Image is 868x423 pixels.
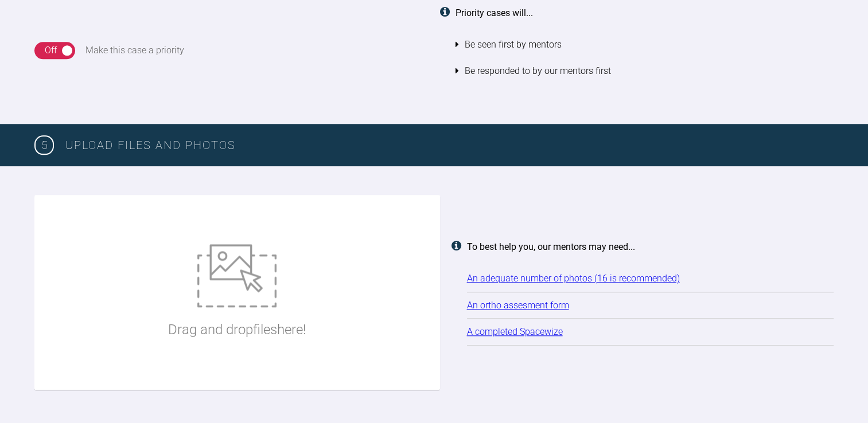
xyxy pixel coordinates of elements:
[34,135,54,155] span: 5
[65,136,834,154] h3: Upload Files and Photos
[467,300,569,311] a: An ortho assesment form
[85,43,184,58] div: Make this case a priority
[168,319,306,340] p: Drag and drop files here!
[467,326,563,337] a: A completed Spacewize
[456,7,533,18] strong: Priority cases will...
[467,273,680,284] a: An adequate number of photos (16 is recommended)
[45,43,57,58] div: Off
[456,32,834,58] li: Be seen first by mentors
[467,241,635,252] strong: To best help you, our mentors may need...
[456,58,834,84] li: Be responded to by our mentors first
